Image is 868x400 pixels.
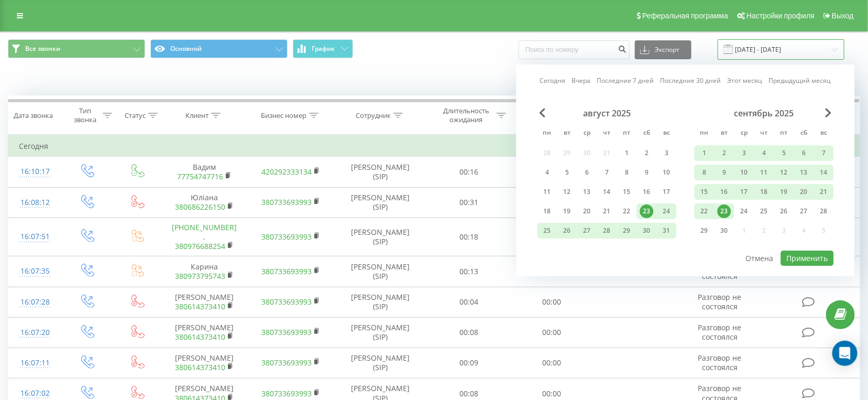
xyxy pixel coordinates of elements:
[814,145,834,161] div: вс 7 сент. 2025 г.
[698,146,711,160] div: 1
[797,146,811,160] div: 6
[695,108,834,118] div: сентябрь 2025
[572,76,591,86] a: Вчера
[597,76,654,86] a: Последние 7 дней
[620,185,634,199] div: 15
[620,146,634,160] div: 1
[754,165,774,180] div: чт 11 сент. 2025 г.
[794,165,814,180] div: сб 13 сент. 2025 г.
[427,287,511,317] td: 00:04
[312,45,335,52] span: График
[777,204,791,218] div: 26
[261,327,312,337] a: 380733693993
[261,266,312,276] a: 380733693993
[640,146,654,160] div: 2
[71,106,100,124] div: Тип звонка
[715,203,734,219] div: вт 23 сент. 2025 г.
[334,187,427,218] td: [PERSON_NAME] (SIP)
[427,157,511,187] td: 00:16
[754,184,774,200] div: чт 18 сент. 2025 г.
[715,145,734,161] div: вт 2 сент. 2025 г.
[738,146,751,160] div: 3
[637,145,657,161] div: сб 2 авг. 2025 г.
[797,185,811,199] div: 20
[832,12,854,20] span: Выход
[620,166,634,179] div: 8
[161,187,248,218] td: Юліана
[334,157,427,187] td: [PERSON_NAME] (SIP)
[19,292,51,312] div: 16:07:28
[261,111,306,120] div: Бизнес номер
[334,348,427,378] td: [PERSON_NAME] (SIP)
[161,317,248,348] td: [PERSON_NAME]
[814,184,834,200] div: вс 21 сент. 2025 г.
[832,341,858,366] div: Open Intercom Messenger
[756,126,772,142] abbr: четверг
[175,332,225,342] a: 380614373410
[510,218,594,256] td: 00:00
[172,222,237,232] a: [PHONE_NUMBER]
[642,12,728,20] span: Реферальная программа
[293,39,353,58] button: График
[796,126,812,142] abbr: суббота
[640,224,654,237] div: 30
[718,204,731,218] div: 23
[617,184,637,200] div: пт 15 авг. 2025 г.
[695,184,715,200] div: пн 15 сент. 2025 г.
[161,218,248,256] td: .
[718,166,731,179] div: 9
[757,146,771,160] div: 4
[718,224,731,237] div: 30
[797,204,811,218] div: 27
[8,39,145,58] button: Все звонки
[617,223,637,239] div: пт 29 авг. 2025 г.
[817,204,831,218] div: 28
[661,76,721,86] a: Последние 30 дней
[537,165,557,180] div: пн 4 авг. 2025 г.
[777,146,791,160] div: 5
[717,126,732,142] abbr: вторник
[817,185,831,199] div: 21
[794,145,814,161] div: сб 6 сент. 2025 г.
[427,187,511,218] td: 00:31
[637,203,657,219] div: сб 23 авг. 2025 г.
[660,166,674,179] div: 10
[657,145,677,161] div: вс 3 авг. 2025 г.
[740,251,779,266] button: Отмена
[718,146,731,160] div: 2
[715,223,734,239] div: вт 30 сент. 2025 г.
[334,218,427,256] td: [PERSON_NAME] (SIP)
[774,203,794,219] div: пт 26 сент. 2025 г.
[635,40,691,59] button: Экспорт
[746,12,815,20] span: Настройки профиля
[580,185,594,199] div: 13
[577,223,597,239] div: ср 27 авг. 2025 г.
[757,166,771,179] div: 11
[19,353,51,373] div: 16:07:11
[776,126,792,142] abbr: пятница
[734,145,754,161] div: ср 3 сент. 2025 г.
[619,126,635,142] abbr: пятница
[637,165,657,180] div: сб 9 авг. 2025 г.
[728,76,763,86] a: Этот месяц
[660,146,674,160] div: 3
[540,108,546,117] span: Previous Month
[777,166,791,179] div: 12
[695,165,715,180] div: пн 8 сент. 2025 г.
[769,76,831,86] a: Предыдущий месяц
[19,192,51,213] div: 16:08:12
[737,126,752,142] abbr: среда
[600,204,614,218] div: 21
[161,157,248,187] td: Вадим
[734,184,754,200] div: ср 17 сент. 2025 г.
[175,301,225,311] a: 380614373410
[537,184,557,200] div: пн 11 авг. 2025 г.
[427,218,511,256] td: 00:18
[177,171,223,181] a: 77754747716
[557,165,577,180] div: вт 5 авг. 2025 г.
[754,203,774,219] div: чт 25 сент. 2025 г.
[510,317,594,348] td: 00:00
[657,165,677,180] div: вс 10 авг. 2025 г.
[541,224,554,237] div: 25
[25,45,60,53] span: Все звонки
